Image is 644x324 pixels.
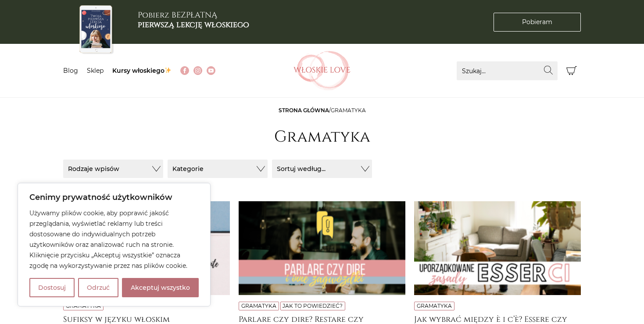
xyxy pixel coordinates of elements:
p: Cenimy prywatność użytkowników [29,192,199,203]
button: Kategorie [168,160,268,178]
a: Kursy włoskiego [112,67,172,75]
span: / [279,107,366,114]
button: Koszyk [562,61,581,80]
input: Szukaj... [457,61,558,80]
h3: Pobierz BEZPŁATNĄ [138,11,249,29]
span: Pobieram [522,18,552,27]
a: Blog [63,67,78,75]
button: Odrzuć [78,278,118,297]
button: Sortuj według... [272,160,372,178]
a: Jak to powiedzieć? [283,303,343,309]
h1: Gramatyka [274,128,370,146]
button: Dostosuj [29,278,75,297]
a: Sklep [87,67,104,75]
img: Włoskielove [293,51,351,90]
h3: Gramatyka [63,191,581,197]
p: Używamy plików cookie, aby poprawić jakość przeglądania, wyświetlać reklamy lub treści dostosowan... [29,208,199,271]
a: Pobieram [494,13,581,32]
a: Gramatyka [241,303,276,309]
b: pierwszą lekcję włoskiego [138,19,249,30]
a: Strona główna [279,107,329,114]
img: ✨ [165,67,171,73]
button: Rodzaje wpisów [63,160,163,178]
button: Akceptuj wszystko [122,278,199,297]
a: Gramatyka [417,303,452,309]
span: Gramatyka [331,107,366,114]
